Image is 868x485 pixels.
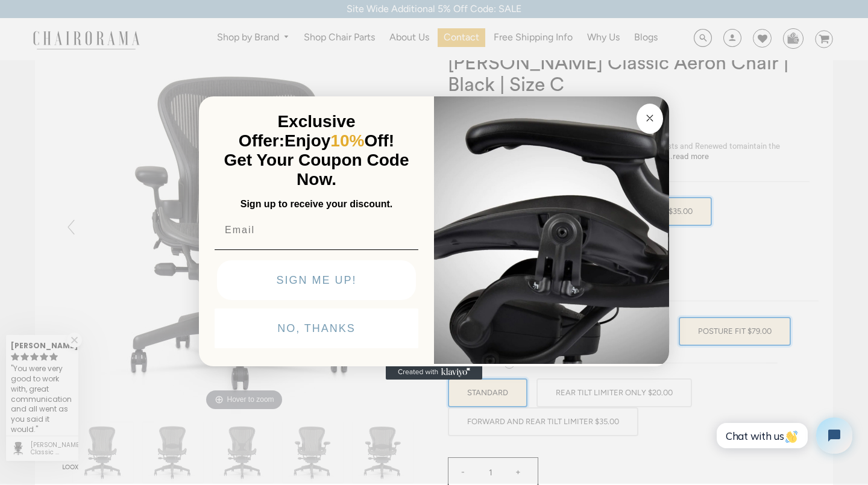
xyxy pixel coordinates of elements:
a: Created with Klaviyo - opens in a new tab [386,365,482,380]
button: Close dialog [637,104,663,134]
iframe: Tidio Chat [703,407,863,464]
span: Get Your Coupon Code Now. [224,151,409,189]
img: underline [215,249,418,250]
span: Sign up to receive your discount. [241,199,392,209]
span: Exclusive Offer: [239,112,356,150]
button: SIGN ME UP! [217,260,416,300]
input: Email [215,218,418,242]
img: 92d77583-a095-41f6-84e7-858462e0427a.jpeg [434,94,669,364]
span: Enjoy Off! [285,131,394,150]
span: 10% [330,131,364,150]
button: NO, THANKS [215,308,418,348]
